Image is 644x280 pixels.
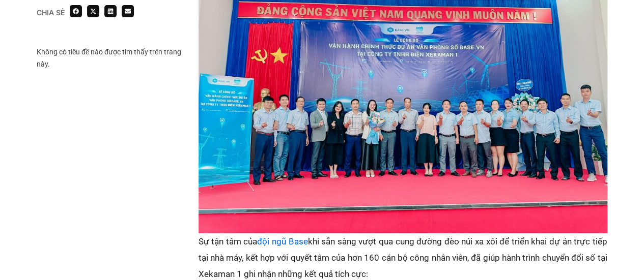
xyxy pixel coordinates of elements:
a: đội ngũ Base [257,236,307,246]
div: Không có tiêu đề nào được tìm thấy trên trang này. [37,46,188,70]
div: Share on facebook [70,5,82,17]
div: Chia sẻ [37,9,65,16]
div: Share on x-twitter [87,5,99,17]
div: Share on email [122,5,134,17]
div: Share on linkedin [104,5,117,17]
